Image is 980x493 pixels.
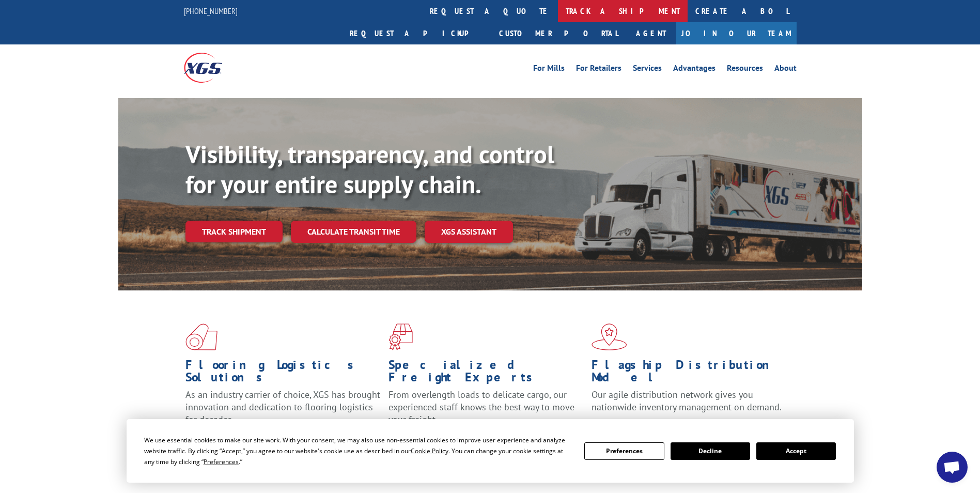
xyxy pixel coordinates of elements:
button: Preferences [584,442,664,460]
a: Agent [626,22,676,44]
a: Request a pickup [342,22,491,44]
button: Decline [671,442,750,460]
a: Services [633,64,662,75]
a: [PHONE_NUMBER] [184,6,238,16]
h1: Flooring Logistics Solutions [185,359,381,389]
h1: Flagship Distribution Model [592,359,787,389]
span: Preferences [204,457,239,466]
span: Our agile distribution network gives you nationwide inventory management on demand. [592,389,782,413]
img: xgs-icon-focused-on-flooring-red [388,323,413,350]
div: Open chat [937,452,968,483]
a: Join Our Team [676,22,797,44]
span: As an industry carrier of choice, XGS has brought innovation and dedication to flooring logistics... [185,389,380,425]
a: Track shipment [185,221,283,242]
a: XGS ASSISTANT [425,221,513,243]
button: Accept [756,442,836,460]
h1: Specialized Freight Experts [388,359,584,389]
a: For Retailers [576,64,621,75]
img: xgs-icon-flagship-distribution-model-red [592,323,627,350]
img: xgs-icon-total-supply-chain-intelligence-red [185,323,217,350]
span: Cookie Policy [411,446,448,455]
div: We use essential cookies to make our site work. With your consent, we may also use non-essential ... [144,435,572,467]
a: Resources [727,64,763,75]
a: Calculate transit time [291,221,416,243]
b: Visibility, transparency, and control for your entire supply chain. [185,138,554,200]
div: Cookie Consent Prompt [127,419,854,483]
a: Customer Portal [491,22,626,44]
p: From overlength loads to delicate cargo, our experienced staff knows the best way to move your fr... [388,389,584,435]
a: Advantages [673,64,715,75]
a: About [774,64,797,75]
a: For Mills [533,64,565,75]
